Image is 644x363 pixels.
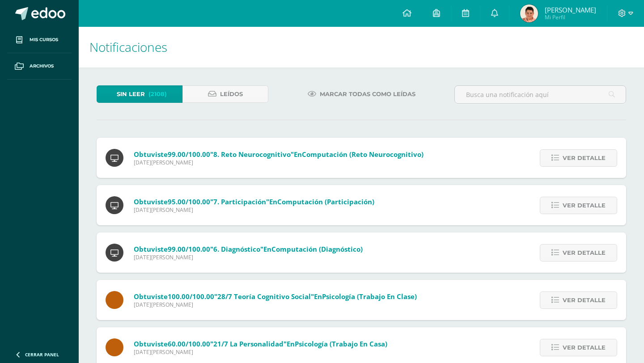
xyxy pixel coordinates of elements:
[134,245,363,253] span: Obtuviste en
[322,292,417,301] span: Psicología (Trabajo en clase)
[563,292,606,308] span: Ver detalle
[89,38,167,55] span: Notificaciones
[134,197,374,206] span: Obtuviste en
[210,197,269,206] span: "7. Participación"
[182,85,268,103] a: Leídos
[320,86,415,102] span: Marcar todas como leídas
[134,292,417,301] span: Obtuviste en
[134,159,424,166] span: [DATE][PERSON_NAME]
[148,86,167,102] span: (2108)
[134,348,387,356] span: [DATE][PERSON_NAME]
[117,86,145,102] span: Sin leer
[134,150,424,159] span: Obtuviste en
[168,245,210,253] span: 99.00/100.00
[30,63,54,70] span: Archivos
[134,253,363,261] span: [DATE][PERSON_NAME]
[210,150,294,159] span: "8. Reto neurocognitivo"
[295,339,387,348] span: Psicología (Trabajo en casa)
[7,53,72,80] a: Archivos
[210,339,287,348] span: "21/7 La personalidad"
[7,27,72,53] a: Mis cursos
[30,36,58,43] span: Mis cursos
[168,150,210,159] span: 99.00/100.00
[563,339,606,356] span: Ver detalle
[520,4,538,22] img: c7f6891603fb5af6efb770ab50e2a5d8.png
[214,292,314,301] span: "28/7 Teoría cognitivo social"
[271,245,363,253] span: Computación (Diagnóstico)
[563,197,606,214] span: Ver detalle
[168,197,210,206] span: 95.00/100.00
[545,5,596,14] span: [PERSON_NAME]
[168,339,210,348] span: 60.00/100.00
[134,301,417,308] span: [DATE][PERSON_NAME]
[97,85,182,103] a: Sin leer(2108)
[168,292,214,301] span: 100.00/100.00
[563,150,606,166] span: Ver detalle
[210,245,263,253] span: "6. Diagnóstico"
[134,206,374,214] span: [DATE][PERSON_NAME]
[220,86,243,102] span: Leídos
[25,351,59,358] span: Cerrar panel
[134,339,387,348] span: Obtuviste en
[455,86,626,103] input: Busca una notificación aquí
[277,197,374,206] span: Computación (Participación)
[545,13,596,21] span: Mi Perfil
[297,85,427,103] a: Marcar todas como leídas
[302,150,424,159] span: Computación (Reto neurocognitivo)
[563,245,606,261] span: Ver detalle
